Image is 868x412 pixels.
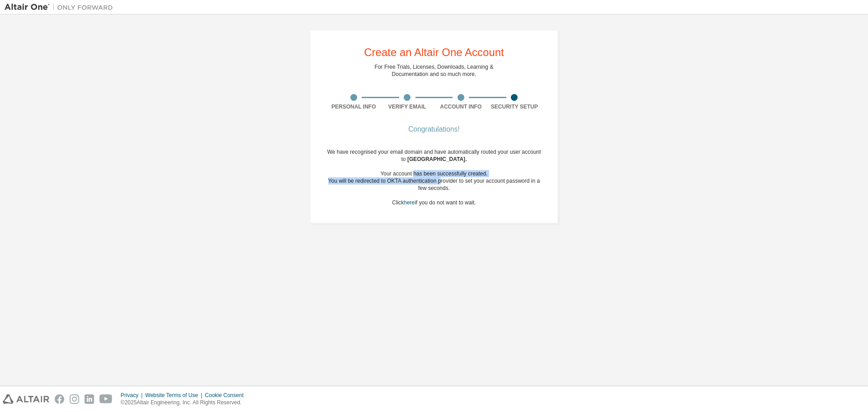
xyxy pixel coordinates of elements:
[145,392,205,399] div: Website Terms of Use
[55,394,64,404] img: facebook.svg
[121,392,145,399] div: Privacy
[205,392,249,399] div: Cookie Consent
[364,47,504,58] div: Create an Altair One Account
[327,127,541,132] div: Congratulations!
[327,148,541,206] div: We have recognised your email domain and have automatically routed your user account to Click if ...
[3,394,49,404] img: altair_logo.svg
[381,103,434,110] div: Verify Email
[85,394,94,404] img: linkedin.svg
[407,156,467,162] span: [GEOGRAPHIC_DATA] .
[70,394,79,404] img: instagram.svg
[327,103,381,110] div: Personal Info
[488,103,542,110] div: Security Setup
[375,63,494,78] div: For Free Trials, Licenses, Downloads, Learning & Documentation and so much more.
[99,394,113,404] img: youtube.svg
[327,170,541,177] div: Your account has been successfully created.
[327,177,541,192] div: You will be redirected to OKTA authentication provider to set your account password in a few seco...
[404,199,415,206] a: here
[5,3,118,12] img: Altair One
[434,103,488,110] div: Account Info
[121,399,249,407] p: © 2025 Altair Engineering, Inc. All Rights Reserved.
